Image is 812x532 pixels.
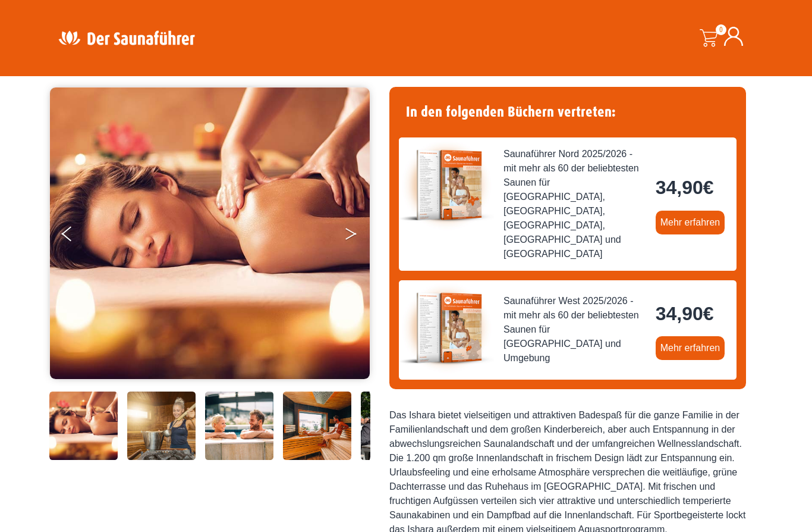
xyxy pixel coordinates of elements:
[656,303,714,324] bdi: 34,90
[656,336,725,360] a: Mehr erfahren
[399,280,494,375] img: der-saunafuehrer-2025-west.jpg
[703,177,714,198] span: €
[344,221,374,251] button: Next
[399,96,737,128] h4: In den folgenden Büchern vertreten:
[503,294,646,365] span: Saunaführer West 2025/2026 - mit mehr als 60 der beliebtesten Saunen für [GEOGRAPHIC_DATA] und Um...
[399,137,494,233] img: der-saunafuehrer-2025-nord.jpg
[716,24,726,35] span: 0
[656,211,725,234] a: Mehr erfahren
[503,147,646,261] span: Saunaführer Nord 2025/2026 - mit mehr als 60 der beliebtesten Saunen für [GEOGRAPHIC_DATA], [GEOG...
[62,221,92,251] button: Previous
[703,303,714,324] span: €
[656,177,714,198] bdi: 34,90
